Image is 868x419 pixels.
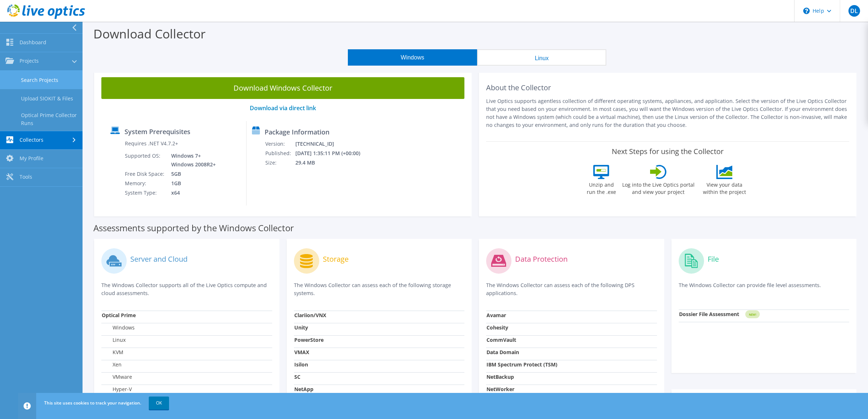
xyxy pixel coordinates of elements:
strong: Avamar [486,312,506,319]
label: Linux [102,336,126,344]
label: View your data within the project [699,179,751,196]
strong: Unity [294,324,308,331]
p: The Windows Collector can provide file level assessments. [679,281,850,296]
label: Next Steps for using the Collector [612,147,724,156]
strong: NetApp [294,386,313,393]
h2: About the Collector [486,83,849,92]
td: Free Disk Space: [125,169,166,179]
label: KVM [102,349,123,356]
strong: CommVault [486,336,516,343]
label: Data Protection [515,256,568,263]
td: Size: [265,158,295,167]
td: [DATE] 1:35:11 PM (+00:00) [295,149,370,158]
strong: Dossier File Assessment [679,311,739,318]
td: 1GB [166,179,217,188]
label: Windows [102,324,135,331]
span: This site uses cookies to track your navigation. [44,400,141,406]
a: Download via direct link [250,104,316,112]
strong: Data Domain [486,349,519,356]
span: DL [848,5,860,17]
a: Download Windows Collector [101,77,464,99]
label: File [708,256,719,263]
label: Download Collector [93,25,206,42]
td: Memory: [125,179,166,188]
td: 5GB [166,169,217,179]
strong: PowerStore [294,336,324,343]
td: 29.4 MB [295,158,370,167]
tspan: NEW! [749,312,756,316]
p: Live Optics supports agentless collection of different operating systems, appliances, and applica... [486,97,849,129]
label: System Prerequisites [125,128,190,135]
svg: \n [803,8,810,14]
td: Supported OS: [125,151,166,169]
p: The Windows Collector can assess each of the following DPS applications. [486,281,657,297]
label: VMware [102,373,132,381]
td: [TECHNICAL_ID] [295,139,370,149]
label: Storage [323,256,349,263]
button: Windows [348,49,477,66]
strong: IBM Spectrum Protect (TSM) [486,361,557,368]
label: Hyper-V [102,386,132,393]
label: Server and Cloud [130,256,187,263]
label: Assessments supported by the Windows Collector [93,224,294,232]
label: Requires .NET V4.7.2+ [125,140,178,147]
strong: Cohesity [486,324,508,331]
td: Published: [265,149,295,158]
strong: Optical Prime [102,312,136,319]
p: The Windows Collector supports all of the Live Optics compute and cloud assessments. [101,281,272,297]
td: x64 [166,188,217,198]
a: OK [149,397,169,410]
strong: SC [294,373,300,380]
button: Linux [477,49,606,66]
td: Windows 7+ Windows 2008R2+ [166,151,217,169]
td: Version: [265,139,295,149]
strong: Clariion/VNX [294,312,326,319]
p: The Windows Collector can assess each of the following storage systems. [294,281,465,297]
label: Log into the Live Optics portal and view your project [622,179,695,196]
td: System Type: [125,188,166,198]
strong: NetWorker [486,386,514,393]
strong: NetBackup [486,373,514,380]
strong: VMAX [294,349,309,356]
label: Unzip and run the .exe [585,179,618,196]
strong: Isilon [294,361,308,368]
label: Xen [102,361,122,368]
label: Package Information [265,128,329,136]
